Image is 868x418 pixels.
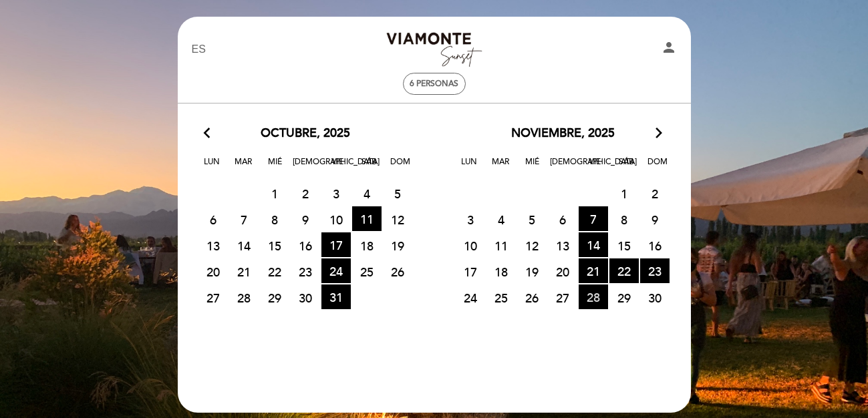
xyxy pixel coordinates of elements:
span: 11 [486,233,516,258]
span: Dom [644,155,671,180]
span: 29 [609,285,639,310]
span: 13 [198,233,228,258]
span: 8 [260,207,289,232]
span: 19 [517,259,547,284]
span: Mié [519,155,545,180]
span: 27 [198,285,228,310]
span: 30 [640,285,670,310]
span: 3 [321,181,351,206]
span: 19 [383,233,412,258]
a: Bodega [PERSON_NAME] Sunset [351,31,518,68]
span: 18 [486,259,516,284]
span: Vie [581,155,608,180]
span: 7 [229,207,259,232]
span: 14 [229,233,259,258]
span: noviembre, 2025 [511,125,615,142]
span: 16 [291,233,320,258]
span: 18 [352,233,382,258]
span: Mar [230,155,257,180]
span: [DEMOGRAPHIC_DATA] [293,155,319,180]
span: 20 [548,259,577,284]
i: arrow_forward_ios [653,125,665,142]
span: 5 [517,207,547,232]
span: Lun [456,155,482,180]
i: person [661,39,677,55]
span: 11 [352,206,382,231]
span: 6 personas [410,79,458,89]
span: Mié [261,155,288,180]
span: 9 [291,207,320,232]
span: 28 [229,285,259,310]
span: 23 [640,258,670,283]
span: Dom [387,155,414,180]
span: 22 [260,259,289,284]
span: 30 [291,285,320,310]
span: 12 [383,207,412,232]
span: 24 [456,285,485,310]
span: 31 [321,284,351,309]
span: 28 [579,284,608,309]
span: Lun [198,155,225,180]
span: 2 [640,181,670,206]
span: [DEMOGRAPHIC_DATA] [550,155,577,180]
span: 23 [291,259,320,284]
span: 29 [260,285,289,310]
span: octubre, 2025 [261,125,350,142]
span: 10 [456,233,485,258]
span: 8 [609,207,639,232]
span: 4 [352,181,382,206]
span: 17 [321,232,351,257]
span: 15 [260,233,289,258]
span: 7 [579,206,608,231]
span: 24 [321,258,351,283]
span: 21 [229,259,259,284]
span: 10 [321,207,351,232]
span: 13 [548,233,577,258]
span: Sáb [355,155,382,180]
span: Mar [487,155,514,180]
span: 4 [486,207,516,232]
span: 12 [517,233,547,258]
span: 16 [640,233,670,258]
span: 22 [609,258,639,283]
span: 1 [609,181,639,206]
button: person [661,39,677,60]
span: 27 [548,285,577,310]
span: 25 [352,259,382,284]
span: 3 [456,207,485,232]
span: 21 [579,258,608,283]
span: 25 [486,285,516,310]
span: 15 [609,233,639,258]
span: 17 [456,259,485,284]
span: 14 [579,232,608,257]
span: Sáb [613,155,639,180]
span: 6 [198,207,228,232]
span: 26 [383,259,412,284]
span: 20 [198,259,228,284]
span: 1 [260,181,289,206]
span: Vie [324,155,351,180]
span: 26 [517,285,547,310]
i: arrow_back_ios [204,125,216,142]
span: 5 [383,181,412,206]
span: 2 [291,181,320,206]
span: 6 [548,207,577,232]
span: 9 [640,207,670,232]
